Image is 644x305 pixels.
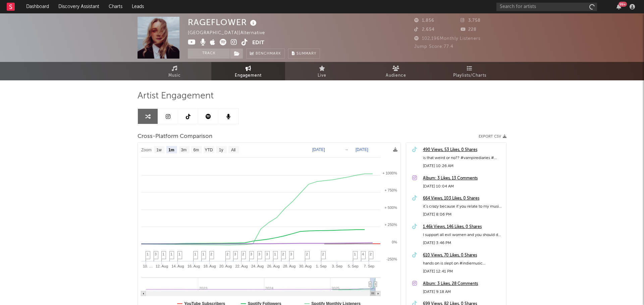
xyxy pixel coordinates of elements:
span: 3 [258,252,260,256]
span: 3 [155,252,157,256]
button: 99+ [616,4,621,9]
text: 1w [156,148,162,152]
span: Live [318,72,326,80]
span: 1 [147,252,149,256]
text: 12. Aug [156,264,168,268]
span: 1 [162,252,164,256]
a: Engagement [211,62,285,80]
span: 1 [354,252,356,256]
div: [GEOGRAPHIC_DATA] | Alternative [188,29,273,37]
text: Zoom [141,148,152,152]
span: 3,758 [461,18,481,23]
text: 10. … [143,264,153,268]
text: YTD [205,148,213,152]
a: Music [138,62,211,80]
text: 24. Aug [251,264,264,268]
span: 1,856 [414,18,434,23]
span: 3 [290,252,292,256]
span: 1 [194,252,196,256]
button: Summary [288,49,320,59]
a: Benchmark [246,49,285,59]
a: 490 Views, 53 Likes, 0 Shares [423,146,503,154]
div: is that weird or no?? #vampirediaries #[PERSON_NAME] #indiemusic #darkromance #musiciansoftiktok [423,154,503,162]
a: 1.46k Views, 146 Likes, 0 Shares [423,223,503,231]
span: Audience [386,72,406,80]
span: 228 [461,27,477,32]
text: + 500% [384,206,397,210]
button: Export CSV [479,135,506,139]
a: Live [285,62,359,80]
span: 3 [234,252,236,256]
a: Album: 3 Likes, 28 Comments [423,280,503,288]
span: 2 [210,252,212,256]
a: Playlists/Charts [433,62,506,80]
a: 610 Views, 70 Likes, 0 Shares [423,251,503,259]
span: Engagement [235,72,262,80]
text: 3. Sep [332,264,342,268]
span: 2,654 [414,27,435,32]
a: Audience [359,62,433,80]
text: + 250% [384,223,397,227]
text: [DATE] [312,147,325,152]
span: 2 [370,252,372,256]
span: 3 [266,252,268,256]
span: Benchmark [256,50,281,58]
text: → [344,147,348,152]
text: All [231,148,235,152]
text: 1m [168,148,174,152]
span: 2 [226,252,228,256]
div: [DATE] 10:04 AM [423,182,503,190]
div: RAGEFLOWER [188,17,258,28]
input: Search for artists [496,3,597,11]
text: 7. Sep [364,264,374,268]
text: -250% [386,257,397,261]
text: 22. Aug [235,264,248,268]
text: 26. Aug [267,264,279,268]
span: 2 [282,252,284,256]
text: 20. Aug [219,264,232,268]
span: Cross-Platform Comparison [138,133,212,141]
span: 2 [322,252,324,256]
span: 4 [362,252,364,256]
text: 0% [392,240,397,244]
button: Edit [252,39,264,47]
span: 1 [170,252,172,256]
text: 14. Aug [171,264,184,268]
text: 5. Sep [348,264,359,268]
span: 1 [178,252,180,256]
a: Album: 3 Likes, 13 Comments [423,174,503,182]
span: Summary [297,52,316,56]
text: 3m [181,148,187,152]
text: [DATE] [356,147,368,152]
button: Track [188,49,230,59]
span: Artist Engagement [138,92,214,100]
span: 2 [306,252,308,256]
span: Jump Score: 77.4 [414,45,453,49]
text: 6m [194,148,199,152]
text: 30. Aug [299,264,312,268]
text: + 1000% [382,171,397,175]
text: 1y [219,148,223,152]
span: 102,196 Monthly Listeners [414,36,481,41]
span: 1 [274,252,276,256]
text: 16. Aug [187,264,200,268]
a: 664 Views, 103 Likes, 0 Shares [423,195,503,203]
text: 28. Aug [283,264,296,268]
div: it’s crazy because if you relate to my music then you must have felt similar feelings to me, it a... [423,203,503,211]
span: 1 [202,252,204,256]
div: [DATE] 10:26 AM [423,162,503,170]
div: I support all evil women and you should do. #indiemusic #musiciansoftiktok #glowup #pov #witches [423,231,503,239]
text: 18. Aug [203,264,216,268]
text: 1. Sep [316,264,327,268]
span: 2 [242,252,244,256]
text: + 750% [384,188,397,192]
div: [DATE] 9:18 AM [423,288,503,296]
div: [DATE] 3:46 PM [423,239,503,247]
span: Music [168,72,181,80]
div: [DATE] 8:06 PM [423,211,503,219]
